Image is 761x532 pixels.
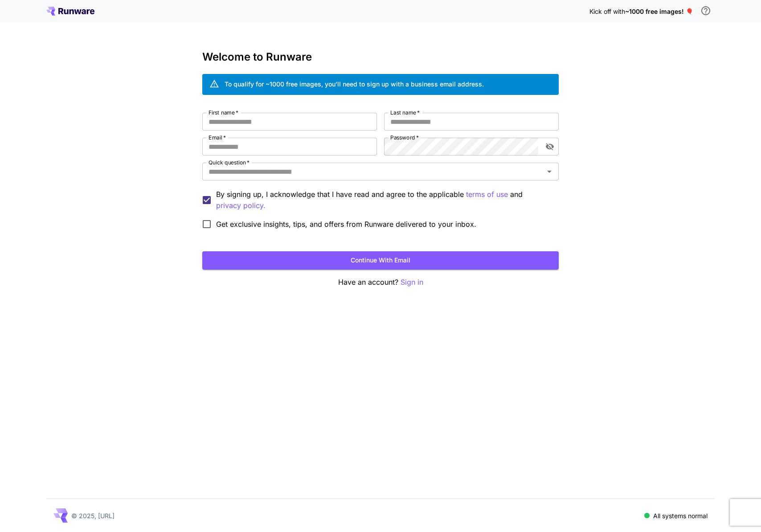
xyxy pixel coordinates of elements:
[209,134,226,141] label: Email
[216,189,552,211] p: By signing up, I acknowledge that I have read and agree to the applicable and
[466,189,508,200] button: By signing up, I acknowledge that I have read and agree to the applicable and privacy policy.
[216,200,266,211] button: By signing up, I acknowledge that I have read and agree to the applicable terms of use and
[209,159,250,166] label: Quick question
[466,189,508,200] p: terms of use
[71,511,115,520] p: © 2025, [URL]
[209,109,238,116] label: First name
[202,277,559,288] p: Have an account?
[216,219,476,229] span: Get exclusive insights, tips, and offers from Runware delivered to your inbox.
[401,277,423,288] button: Sign in
[225,79,484,89] div: To qualify for ~1000 free images, you’ll need to sign up with a business email address.
[216,200,266,211] p: privacy policy.
[390,109,420,116] label: Last name
[589,8,625,15] span: Kick off with
[543,165,556,178] button: Open
[202,51,559,63] h3: Welcome to Runware
[697,2,715,20] button: In order to qualify for free credit, you need to sign up with a business email address and click ...
[542,139,558,155] button: toggle password visibility
[653,511,708,520] p: All systems normal
[202,251,559,270] button: Continue with email
[625,8,693,15] span: ~1000 free images! 🎈
[390,134,419,141] label: Password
